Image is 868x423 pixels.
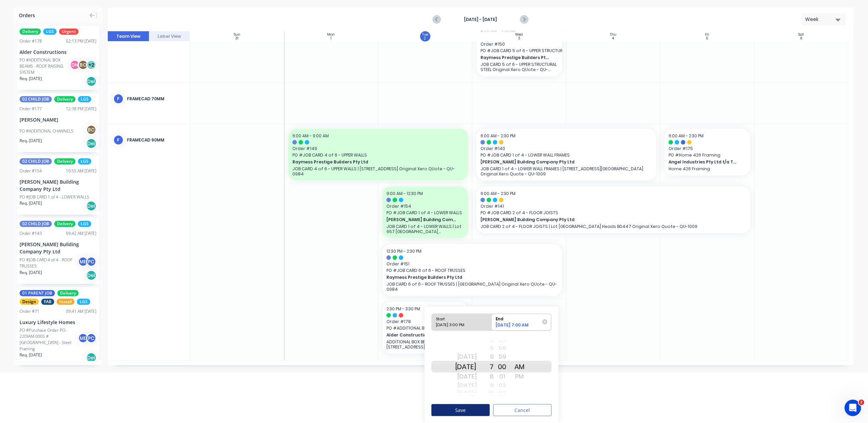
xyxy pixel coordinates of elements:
[386,248,421,254] span: 12:30 PM - 2:30 PM
[20,48,96,56] div: Alder Constructions
[481,152,652,158] span: PO # JOB CARD 1 of 4 - LOWER WALL FRAMES
[108,31,149,42] button: Team View
[86,201,96,211] div: Del
[481,210,746,216] span: PO # JOB CARD 2 of 4 - FLOOR JOISTS
[481,224,746,229] p: JOB CARD 2 of 4 - FLOOR JOISTS | Lot [GEOGRAPHIC_DATA] Heads B0447 Original Xero Quote - QU-1009
[149,31,190,42] button: Label View
[518,37,520,40] div: 3
[57,290,79,296] span: Delivery
[20,57,72,76] div: PO #ADDITIONAL BOX BEAMS - ROOF RAISING SYSTEM
[86,60,96,70] div: + 2
[669,166,746,171] p: Home 426 Framing
[477,381,494,390] div: 9
[386,210,464,216] span: PO # JOB CARD 1 of 4 - LOWER WALLS
[54,96,76,102] span: Delivery
[78,333,88,343] div: ME
[20,128,73,134] div: PO #ADDITIONAL CHANNELS
[477,339,494,344] div: 4
[494,361,511,373] div: 00
[431,404,490,416] button: Save
[386,325,464,331] span: PO # ADDITIONAL BOX BEAMS - ROOF RAISING SYSTEM
[610,33,616,37] div: Thu
[78,96,91,102] span: LGS
[292,159,447,165] span: Raymess Prestige Builders Pty Ltd
[805,16,837,23] div: Week
[669,133,704,139] span: 6:00 AM - 2:30 PM
[455,381,477,390] div: [DATE]
[113,135,124,145] div: F
[66,106,96,112] div: 12:38 PM [DATE]
[477,344,494,353] div: 5
[113,94,124,104] div: F
[78,221,91,227] span: LGS
[386,332,456,338] span: Alder Constructions
[66,168,96,174] div: 10:55 AM [DATE]
[66,308,96,315] div: 09:41 AM [DATE]
[20,257,80,269] div: PO #JOB CARD 4 of 4 - ROOF TRUSSES
[511,361,528,373] div: AM
[424,37,426,40] div: 2
[20,138,42,144] span: Req. [DATE]
[20,168,42,174] div: Order # 154
[386,191,423,196] span: 9:00 AM - 12:30 PM
[446,16,515,23] strong: [DATE] - [DATE]
[20,319,96,326] div: Luxury Lifestyle Homes
[481,191,516,196] span: 6:00 AM - 2:30 PM
[20,28,41,35] span: Delivery
[292,166,464,176] p: JOB CARD 4 of 6 - UPPER WALLS | [STREET_ADDRESS] Original Xero QUote - QU-0984
[20,299,39,305] span: Design
[127,96,184,102] div: FRAMECAD 70mm
[799,33,804,37] div: Sat
[516,33,523,37] div: Wed
[477,371,494,382] div: 8
[386,274,541,281] span: Raymess Prestige Builders Pty Ltd
[477,361,494,373] div: 7
[494,344,511,353] div: 58
[434,314,484,322] div: Start
[292,152,464,158] span: PO # JOB CARD 4 of 6 - UPPER WALLS
[86,125,96,135] div: BC
[706,37,708,40] div: 5
[20,230,42,237] div: Order # 143
[494,351,511,362] div: 59
[859,400,864,405] span: 2
[331,37,332,40] div: 1
[455,361,477,373] div: [DATE]
[66,38,96,44] div: 02:13 PM [DATE]
[86,333,96,343] div: PC
[77,299,90,305] span: LGS
[59,28,79,35] span: Urgent
[481,55,550,61] span: Raymess Prestige Builders Pty Ltd
[78,256,88,267] div: ME
[54,221,76,227] span: Delivery
[481,133,516,139] span: 6:00 AM - 2:30 PM
[481,62,558,72] p: JOB CARD 5 of 6 - UPPER STRUCTURAL STEEL Original Xero QUote - QU-0984
[292,146,464,152] span: Order # 149
[494,314,543,322] div: End
[20,352,42,358] span: Req. [DATE]
[494,334,511,399] div: Minute
[86,76,96,87] div: Del
[801,13,846,25] button: Week
[494,371,511,382] div: 01
[386,306,420,312] span: 2:30 PM - 3:30 PM
[386,224,464,234] p: JOB CARD 1 of 4 - LOWER WALLS | Lot 657 [GEOGRAPHIC_DATA], [GEOGRAPHIC_DATA]
[800,37,802,40] div: 6
[54,158,76,164] span: Delivery
[57,299,74,305] span: Install
[669,146,746,152] span: Order # 175
[66,230,96,237] div: 09:42 AM [DATE]
[477,395,494,397] div: 11
[493,404,552,416] button: Cancel
[386,282,558,292] p: JOB CARD 6 of 6 - ROOF TRUSSES | [GEOGRAPHIC_DATA] Original Xero QUote - QU-0984
[78,60,88,70] div: BC
[477,337,494,339] div: 3
[669,152,746,158] span: PO # Home 426 Framing
[20,116,96,123] div: [PERSON_NAME]
[494,337,511,339] div: 56
[481,146,652,152] span: Order # 140
[434,322,484,331] div: [DATE] 3:00 PM
[612,37,614,40] div: 4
